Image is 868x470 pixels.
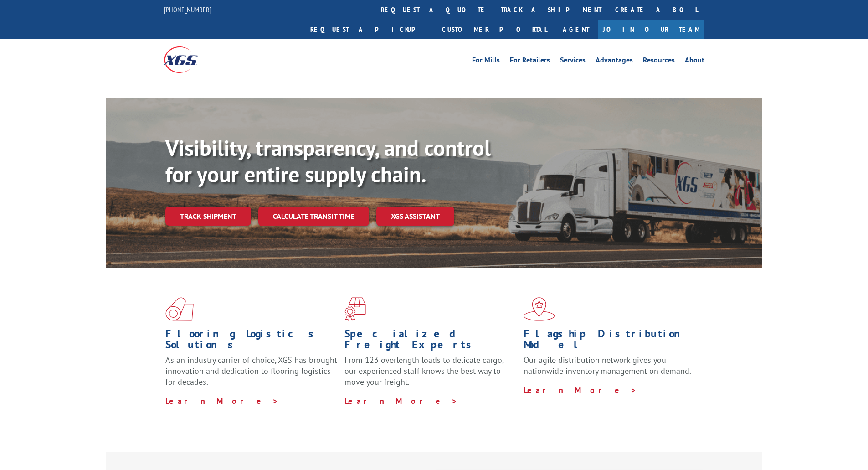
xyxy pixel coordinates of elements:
[165,297,194,321] img: xgs-icon-total-supply-chain-intelligence-red
[344,355,517,395] p: From 123 overlength loads to delicate cargo, our experienced staff knows the best way to move you...
[524,328,696,355] h1: Flagship Distribution Model
[165,396,279,406] a: Learn More >
[165,328,338,355] h1: Flooring Logistics Solutions
[258,207,369,226] a: Calculate transit time
[165,134,491,188] b: Visibility, transparency, and control for your entire supply chain.
[344,396,458,406] a: Learn More >
[165,355,337,387] span: As an industry carrier of choice, XGS has brought innovation and dedication to flooring logistics...
[303,20,435,39] a: Request a pickup
[596,57,633,67] a: Advantages
[685,57,704,67] a: About
[164,5,211,14] a: [PHONE_NUMBER]
[524,385,637,395] a: Learn More >
[524,297,555,321] img: xgs-icon-flagship-distribution-model-red
[598,20,704,39] a: Join Our Team
[560,57,586,67] a: Services
[472,57,500,67] a: For Mills
[344,328,517,355] h1: Specialized Freight Experts
[643,57,675,67] a: Resources
[344,297,366,321] img: xgs-icon-focused-on-flooring-red
[554,20,598,39] a: Agent
[165,207,251,226] a: Track shipment
[524,355,691,376] span: Our agile distribution network gives you nationwide inventory management on demand.
[510,57,550,67] a: For Retailers
[435,20,554,39] a: Customer Portal
[376,207,454,226] a: XGS ASSISTANT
